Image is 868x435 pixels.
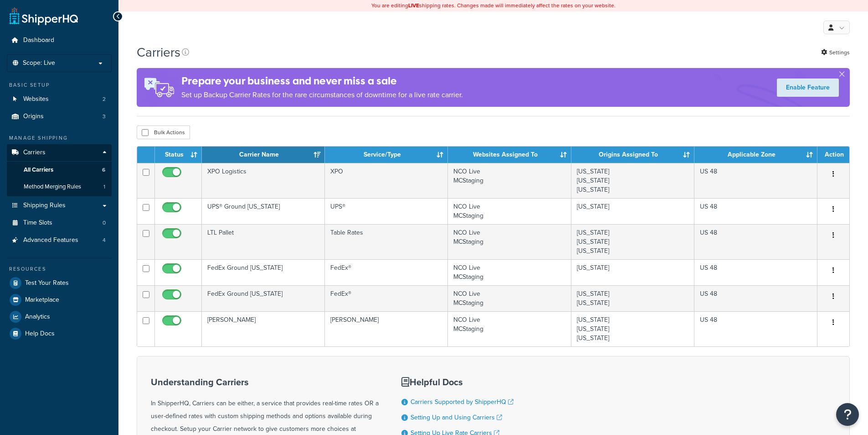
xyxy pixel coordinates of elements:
[408,1,419,10] b: LIVE
[448,224,571,259] td: NCO Live MCStaging
[202,224,325,259] td: LTL Pallet
[23,149,46,157] span: Carriers
[7,134,112,142] div: Manage Shipping
[571,259,694,285] td: [US_STATE]
[7,81,112,89] div: Basic Setup
[7,292,112,308] a: Marketplace
[202,259,325,285] td: FedEx Ground [US_STATE]
[821,46,850,59] a: Settings
[7,232,112,249] li: Advanced Features
[7,162,112,178] a: All Carriers 6
[25,296,59,304] span: Marketplace
[23,95,49,103] span: Websites
[7,215,112,231] a: Time Slots 0
[448,163,571,198] td: NCO Live MCStaging
[325,147,448,163] th: Service/Type: activate to sort column ascending
[836,403,859,426] button: Open Resource Center
[181,89,463,101] p: Set up Backup Carrier Rates for the rare circumstances of downtime for a live rate carrier.
[7,325,112,342] a: Help Docs
[448,147,571,163] th: Websites Assigned To: activate to sort column ascending
[102,166,105,174] span: 6
[571,147,694,163] th: Origins Assigned To: activate to sort column ascending
[448,259,571,285] td: NCO Live MCStaging
[777,79,839,97] a: Enable Feature
[23,219,52,227] span: Time Slots
[571,285,694,311] td: [US_STATE] [US_STATE]
[694,224,817,259] td: US 48
[7,91,112,108] li: Websites
[202,285,325,311] td: FedEx Ground [US_STATE]
[25,279,69,287] span: Test Your Rates
[23,37,54,44] span: Dashboard
[571,198,694,224] td: [US_STATE]
[325,285,448,311] td: FedEx®
[7,178,112,195] li: Method Merging Rules
[202,198,325,224] td: UPS® Ground [US_STATE]
[103,183,105,191] span: 1
[7,108,112,125] a: Origins 3
[103,236,106,244] span: 4
[571,311,694,346] td: [US_STATE] [US_STATE] [US_STATE]
[137,68,181,107] img: ad-rules-rateshop-fe6ec290ccb7230408bd80ed9643f0289d75e0ffd9eb532fc0e269fcd187b520.png
[7,309,112,325] a: Analytics
[7,275,112,291] a: Test Your Rates
[103,95,106,103] span: 2
[7,108,112,125] li: Origins
[137,126,190,139] button: Bulk Actions
[817,147,849,163] th: Action
[7,232,112,249] a: Advanced Features 4
[25,313,50,321] span: Analytics
[202,147,325,163] th: Carrier Name: activate to sort column ascending
[7,178,112,195] a: Method Merging Rules 1
[23,59,55,67] span: Scope: Live
[103,219,106,227] span: 0
[571,224,694,259] td: [US_STATE] [US_STATE] [US_STATE]
[7,144,112,196] li: Carriers
[7,162,112,178] li: All Carriers
[25,330,55,338] span: Help Docs
[694,163,817,198] td: US 48
[24,166,53,174] span: All Carriers
[151,377,379,387] h3: Understanding Carriers
[694,147,817,163] th: Applicable Zone: activate to sort column ascending
[137,43,180,61] h1: Carriers
[10,7,78,25] a: ShipperHQ Home
[325,259,448,285] td: FedEx®
[103,113,106,121] span: 3
[7,215,112,231] li: Time Slots
[325,224,448,259] td: Table Rates
[7,265,112,273] div: Resources
[694,285,817,311] td: US 48
[325,163,448,198] td: XPO
[571,163,694,198] td: [US_STATE] [US_STATE] [US_STATE]
[448,198,571,224] td: NCO Live MCStaging
[24,183,81,191] span: Method Merging Rules
[23,113,44,121] span: Origins
[694,259,817,285] td: US 48
[155,147,202,163] th: Status: activate to sort column ascending
[202,311,325,346] td: [PERSON_NAME]
[448,285,571,311] td: NCO Live MCStaging
[694,311,817,346] td: US 48
[325,198,448,224] td: UPS®
[411,397,514,407] a: Carriers Supported by ShipperHQ
[7,32,112,49] a: Dashboard
[7,197,112,214] a: Shipping Rules
[23,202,66,210] span: Shipping Rules
[7,91,112,108] a: Websites 2
[7,144,112,161] a: Carriers
[401,377,520,387] h3: Helpful Docs
[694,198,817,224] td: US 48
[448,311,571,346] td: NCO Live MCStaging
[202,163,325,198] td: XPO Logistics
[411,413,502,422] a: Setting Up and Using Carriers
[23,236,78,244] span: Advanced Features
[181,73,463,89] h4: Prepare your business and never miss a sale
[325,311,448,346] td: [PERSON_NAME]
